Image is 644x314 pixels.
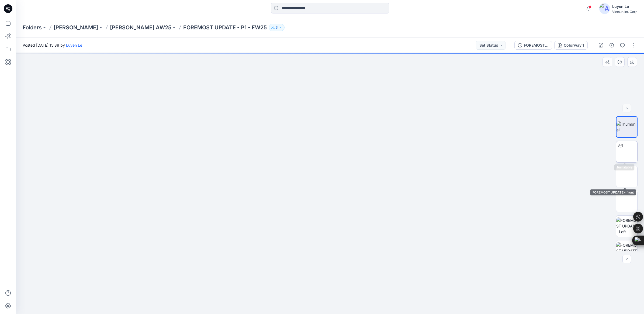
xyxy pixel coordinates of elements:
[564,42,584,48] div: Colorway 1
[23,24,42,31] a: Folders
[599,3,610,14] img: avatar
[54,24,98,31] a: [PERSON_NAME]
[269,24,285,31] button: 3
[110,24,171,31] a: [PERSON_NAME] AW25
[554,41,588,50] button: Colorway 1
[616,242,637,259] img: FOREMOST UPDATE - Right
[612,3,637,10] div: Luyen Le
[276,25,278,30] p: 3
[524,42,549,48] div: FOREMOST UPDATE - P1 - FW25
[607,41,616,50] button: Details
[243,96,418,314] img: eyJhbGciOiJIUzI1NiIsImtpZCI6IjAiLCJzbHQiOiJzZXMiLCJ0eXAiOiJKV1QifQ.eyJkYXRhIjp7InR5cGUiOiJzdG9yYW...
[183,24,267,31] p: FOREMOST UPDATE - P1 - FW25
[514,41,552,50] button: FOREMOST UPDATE - P1 - FW25
[23,42,82,48] span: Posted [DATE] 15:39 by
[66,43,82,47] a: Luyen Le
[617,121,637,133] img: Thumbnail
[616,218,637,234] img: FOREMOST UPDATE - Left
[612,10,637,14] div: Vietsun Int. Corp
